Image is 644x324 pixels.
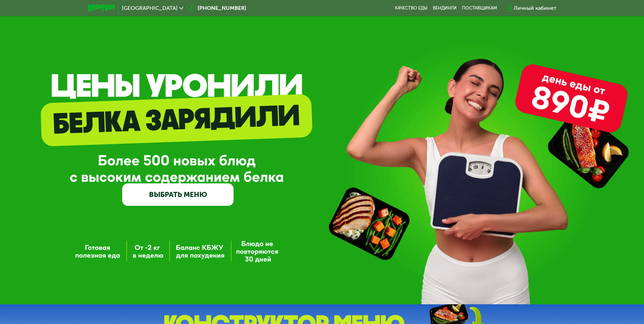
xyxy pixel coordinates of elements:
a: ВЫБРАТЬ МЕНЮ [122,183,234,206]
a: Вендинги [433,5,457,11]
span: [GEOGRAPHIC_DATA] [122,5,178,11]
a: Качество еды [395,5,427,11]
div: поставщикам [462,5,497,11]
a: [PHONE_NUMBER] [187,4,246,12]
div: Личный кабинет [514,4,556,12]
